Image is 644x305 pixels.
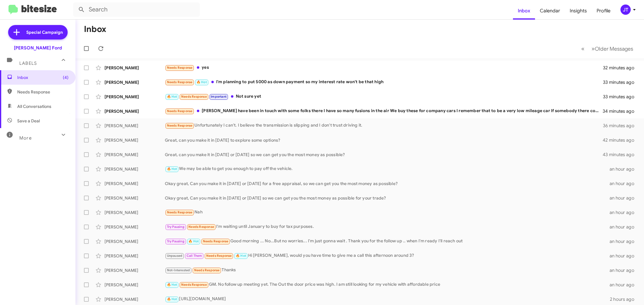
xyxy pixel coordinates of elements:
span: Needs Response [206,254,232,258]
span: 🔥 Hot [167,283,177,287]
div: JT [620,5,631,15]
a: Calendar [535,2,565,20]
span: Needs Response [181,283,207,287]
div: an hour ago [609,195,639,201]
span: 🔥 Hot [167,297,177,301]
div: [PERSON_NAME] [104,79,165,85]
div: an hour ago [609,282,639,288]
div: 36 minutes ago [603,123,639,129]
span: More [19,135,32,141]
div: an hour ago [609,267,639,273]
span: Needs Response [203,239,229,243]
div: I'm waiting until January to buy for tax purposes. [165,223,609,230]
div: [PERSON_NAME] [104,152,165,158]
span: Needs Response [188,225,214,229]
div: [PERSON_NAME] [104,224,165,230]
div: an hour ago [609,224,639,230]
div: 33 minutes ago [603,94,639,100]
div: Good morning ... No...But no worries... I'm just gonna wait . Thank you for the follow up .. when... [165,238,609,245]
span: Call Them [187,254,202,258]
div: yes [165,64,603,71]
div: Okay great, Can you make it in [DATE] or [DATE] for a free appraisal, so we can get you the most ... [165,181,609,187]
span: Save a Deal [17,118,40,124]
h1: Inbox [84,24,106,34]
div: [PERSON_NAME] [104,195,165,201]
div: Great, can you make it in [DATE] to explore some options? [165,137,603,143]
div: Great, can you make it in [DATE] or [DATE] so we can get you the most money as possible? [165,152,603,158]
span: 🔥 Hot [188,239,199,243]
span: Try Pausing [167,239,184,243]
span: Inbox [17,74,69,80]
div: an hour ago [609,181,639,187]
a: Inbox [513,2,535,20]
span: 🔥 Hot [167,95,177,99]
div: [PERSON_NAME] [104,94,165,100]
div: We may be able to get you enough to pay off the vehicle. [165,165,609,172]
span: Try Pausing [167,225,184,229]
span: Needs Response [167,66,193,70]
span: » [591,45,595,52]
div: [PERSON_NAME] Ford [14,45,62,51]
span: « [581,45,585,52]
div: [PERSON_NAME] [104,137,165,143]
div: Not sure yet [165,93,603,100]
div: an hour ago [609,209,639,215]
span: Needs Response [181,95,207,99]
span: Needs Response [167,80,193,84]
div: [PERSON_NAME] [104,296,165,302]
div: Unfortunately I can't. I believe the transmission is slipping and I don't trust driving it. [165,122,603,129]
div: an hour ago [609,238,639,244]
a: Profile [592,2,615,20]
span: Needs Response [194,268,220,272]
span: Special Campaign [26,29,63,35]
div: Thanks [165,267,609,274]
span: Important [211,95,226,99]
div: [PERSON_NAME] [104,209,165,215]
span: Older Messages [595,46,633,52]
div: 34 minutes ago [603,108,639,114]
span: 🔥 Hot [197,80,207,84]
div: GM. No follow up meeting yet. The Out the door price was high. I am still looking for my vehicle ... [165,281,609,288]
span: (4) [63,74,69,80]
span: Needs Response [17,89,69,95]
div: [PERSON_NAME] [104,181,165,187]
button: Previous [578,42,588,55]
span: Needs Response [167,109,193,113]
div: Hi [PERSON_NAME], would you have time to give me a call this afternoon around 3? [165,252,609,259]
span: All Conversations [17,103,51,109]
div: [PERSON_NAME] [104,166,165,172]
div: [PERSON_NAME] [104,65,165,71]
div: 2 hours ago [609,296,639,302]
input: Search [73,2,200,17]
div: Okay great, Can you make it in [DATE] or [DATE] so we can get you the most money as possible for ... [165,195,609,201]
div: [PERSON_NAME] [104,253,165,259]
a: Special Campaign [8,25,68,39]
span: Not-Interested [167,268,190,272]
span: Unpaused [167,254,183,258]
span: 🔥 Hot [236,254,246,258]
div: [PERSON_NAME] [104,108,165,114]
button: Next [588,42,637,55]
span: 🔥 Hot [167,167,177,171]
div: Nah [165,209,609,216]
nav: Page navigation example [578,42,637,55]
span: Labels [19,61,37,66]
div: [PERSON_NAME] [104,267,165,273]
a: Insights [565,2,592,20]
span: Needs Response [167,210,193,214]
div: [PERSON_NAME] [104,238,165,244]
div: an hour ago [609,166,639,172]
div: 32 minutes ago [603,65,639,71]
div: an hour ago [609,253,639,259]
div: [PERSON_NAME] [104,123,165,129]
div: 42 minutes ago [603,137,639,143]
div: [URL][DOMAIN_NAME] [165,296,609,303]
button: JT [615,5,637,15]
div: 33 minutes ago [603,79,639,85]
div: [PERSON_NAME] have been in touch with some folks there I have so many fusions in the air We buy t... [165,108,603,115]
div: 43 minutes ago [603,152,639,158]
